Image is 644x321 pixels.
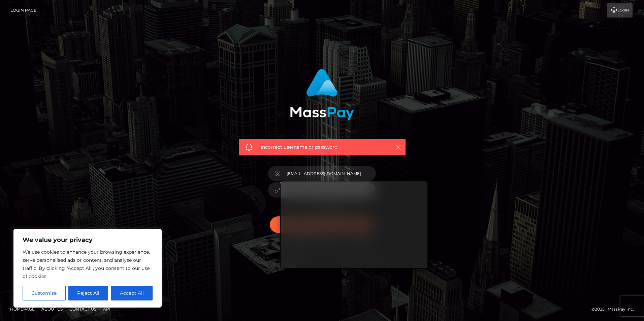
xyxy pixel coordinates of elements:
[607,3,633,17] a: Login
[270,216,374,233] button: Sign in
[7,304,37,314] a: Homepage
[23,286,66,300] button: Customise
[100,304,113,314] a: API
[23,248,153,280] p: We use cookies to enhance your browsing experience, serve personalised ads or content, and analys...
[591,306,639,313] div: © 2025 , MassPay Inc.
[261,144,384,151] span: Incorrect username or password.
[23,236,153,244] p: We value your privacy
[13,229,162,308] div: We value your privacy
[39,304,65,314] a: About Us
[67,304,99,314] a: Contact Us
[10,3,36,17] a: Login Page
[280,166,376,181] input: Username...
[111,286,153,300] button: Accept All
[290,69,354,120] img: MassPay Login
[68,286,108,300] button: Reject All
